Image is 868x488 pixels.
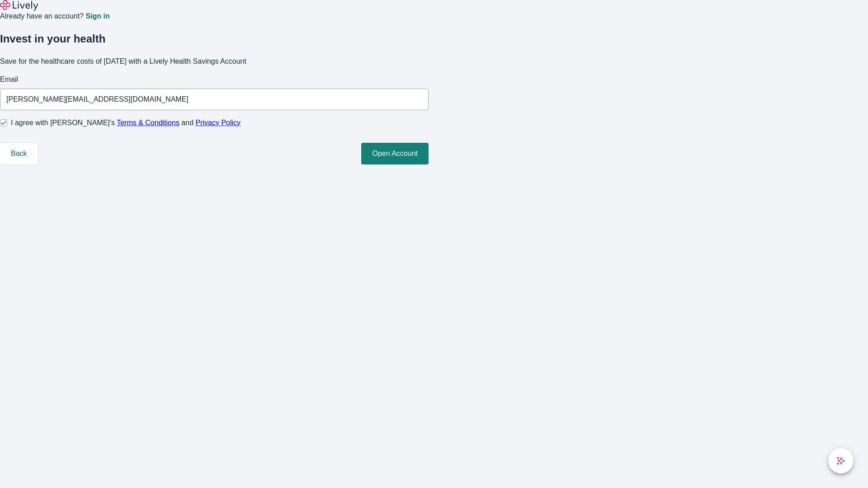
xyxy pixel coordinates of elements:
button: chat [828,448,854,474]
span: I agree with [PERSON_NAME]’s and [11,117,241,128]
a: Terms & Conditions [117,119,179,127]
button: Open Account [361,143,429,164]
a: Sign in [85,13,109,20]
svg: Lively AI Assistant [836,456,845,465]
a: Privacy Policy [196,119,241,127]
